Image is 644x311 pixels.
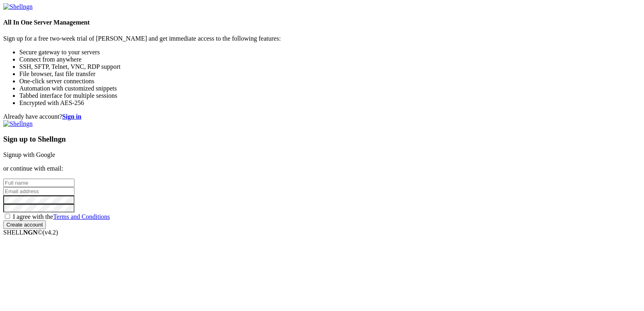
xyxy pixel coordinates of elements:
h3: Sign up to Shellngn [3,135,641,144]
span: 4.2.0 [43,229,58,236]
a: Terms and Conditions [53,213,110,220]
p: Sign up for a free two-week trial of [PERSON_NAME] and get immediate access to the following feat... [3,35,641,42]
p: or continue with email: [3,165,641,172]
li: SSH, SFTP, Telnet, VNC, RDP support [19,63,641,70]
input: Full name [3,179,74,187]
li: Connect from anywhere [19,56,641,63]
input: I agree with theTerms and Conditions [5,214,10,219]
b: NGN [23,229,38,236]
li: Secure gateway to your servers [19,49,641,56]
img: Shellngn [3,120,33,128]
span: SHELL © [3,229,58,236]
li: Tabbed interface for multiple sessions [19,92,641,99]
li: File browser, fast file transfer [19,70,641,78]
h4: All In One Server Management [3,19,641,26]
input: Email address [3,187,74,196]
input: Create account [3,220,46,229]
a: Sign in [62,113,82,120]
li: Automation with customized snippets [19,85,641,92]
li: Encrypted with AES-256 [19,99,641,107]
img: Shellngn [3,3,33,10]
li: One-click server connections [19,78,641,85]
div: Already have account? [3,113,641,120]
span: I agree with the [13,213,110,220]
a: Signup with Google [3,151,55,158]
